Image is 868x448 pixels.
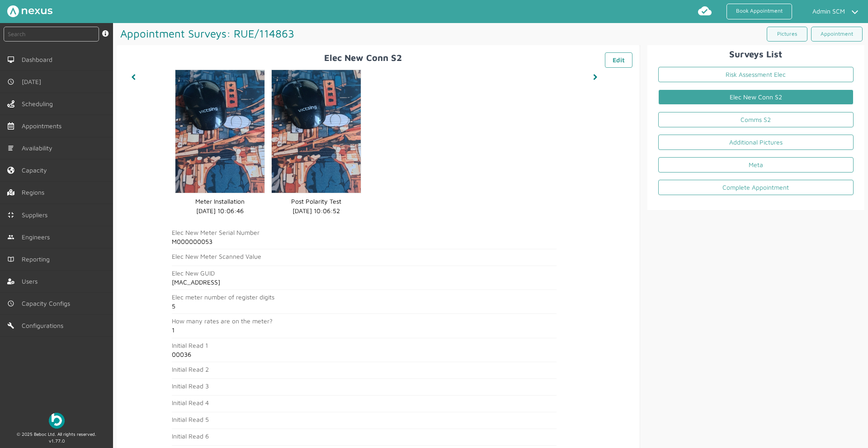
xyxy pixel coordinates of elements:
[117,23,491,44] h1: Appointment Surveys: RUE/114863 ️️️
[658,135,854,150] a: Additional Pictures
[22,100,57,107] span: Scheduling
[22,78,45,85] span: [DATE]
[172,366,557,373] h2: Initial Read 2
[172,399,557,406] h2: Initial Read 4
[172,317,557,325] h2: How many rates are on the meter?
[175,196,264,206] dd: Meter Installation
[172,270,557,277] h2: Elec New GUID
[172,279,557,286] h2: [MAC_ADDRESS]
[172,253,557,260] h2: Elec New Meter Scanned Value
[175,206,264,215] dd: [DATE] 10:06:46
[7,278,14,285] img: user-left-menu.svg
[22,167,51,174] span: Capacity
[172,303,557,310] h2: 5
[811,27,863,42] a: Appointment
[7,322,14,329] img: md-build.svg
[22,233,53,241] span: Engineers
[172,342,557,349] h2: Initial Read 1
[651,49,861,59] h2: Surveys List
[22,322,67,329] span: Configurations
[172,327,557,334] h2: 1
[175,70,264,193] img: elec_new_meter_installation_image.png
[698,4,712,18] img: md-cloud-done.svg
[767,27,807,42] a: Pictures
[22,189,48,196] span: Regions
[605,52,632,68] a: Edit
[172,416,557,423] h2: Initial Read 5
[22,122,65,130] span: Appointments
[7,78,14,85] img: md-time.svg
[658,112,854,127] a: Comms S2
[272,206,361,215] dd: [DATE] 10:06:52
[22,145,56,152] span: Availability
[22,256,53,263] span: Reporting
[7,300,14,307] img: md-time.svg
[658,67,854,82] a: Risk Assessment Elec
[172,383,557,390] h2: Initial Read 3
[658,89,854,105] a: Elec New Conn S2
[172,238,557,245] h2: M000000053
[22,56,56,63] span: Dashboard
[124,52,632,63] h2: Elec New Conn S2 ️️️
[7,100,14,107] img: scheduling-left-menu.svg
[7,167,14,174] img: capacity-left-menu.svg
[49,413,65,429] img: Beboc Logo
[7,233,14,241] img: md-people.svg
[22,211,51,219] span: Suppliers
[172,229,557,236] h2: Elec New Meter Serial Number
[7,5,52,17] img: Nexus
[22,278,41,285] span: Users
[7,256,14,263] img: md-book.svg
[726,4,792,19] a: Book Appointment
[272,196,361,206] dd: Post Polarity Test
[658,157,854,173] a: Meta
[172,294,557,301] h2: Elec meter number of register digits
[272,70,361,193] img: elec_new_polarity_test_image.png
[658,180,854,195] a: Complete Appointment
[7,145,14,152] img: md-list.svg
[172,351,557,358] h2: 00036
[7,211,14,219] img: md-contract.svg
[7,122,14,130] img: appointments-left-menu.svg
[22,300,74,307] span: Capacity Configs
[4,27,99,42] input: Search by: Ref, PostCode, MPAN, MPRN, Account, Customer
[7,189,14,196] img: regions.left-menu.svg
[7,56,14,63] img: md-desktop.svg
[172,433,557,440] h2: Initial Read 6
